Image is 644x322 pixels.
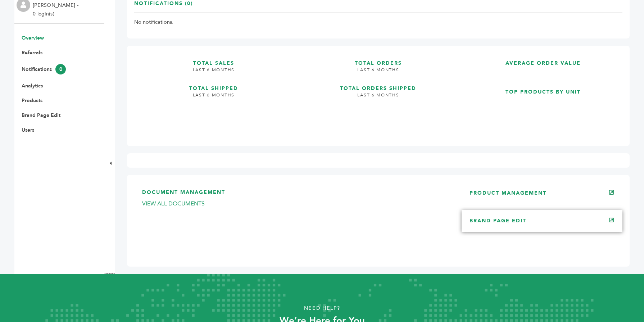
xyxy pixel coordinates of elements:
a: Brand Page Edit [22,112,60,119]
p: Need Help? [32,303,612,314]
h4: LAST 6 MONTHS [134,92,293,104]
a: AVERAGE ORDER VALUE [463,53,622,76]
span: 0 [55,64,66,74]
td: No notifications. [134,13,622,32]
h3: TOP PRODUCTS BY UNIT [463,82,622,96]
h4: LAST 6 MONTHS [299,67,458,78]
a: Analytics [22,82,43,89]
a: BRAND PAGE EDIT [470,217,526,224]
h4: LAST 6 MONTHS [134,67,293,78]
a: TOTAL ORDERS LAST 6 MONTHS TOTAL ORDERS SHIPPED LAST 6 MONTHS [299,53,458,133]
h3: TOTAL ORDERS SHIPPED [299,78,458,92]
h4: LAST 6 MONTHS [299,92,458,104]
h3: TOTAL SHIPPED [134,78,293,92]
h3: TOTAL ORDERS [299,53,458,67]
a: Products [22,97,42,104]
a: VIEW ALL DOCUMENTS [142,200,205,208]
h3: TOTAL SALES [134,53,293,67]
a: Users [22,127,34,133]
a: Referrals [22,49,42,56]
li: [PERSON_NAME] - 0 login(s) [33,1,80,18]
a: PRODUCT MANAGEMENT [470,190,547,196]
a: Notifications0 [22,66,66,73]
a: Overview [22,35,44,41]
h3: AVERAGE ORDER VALUE [463,53,622,67]
h3: DOCUMENT MANAGEMENT [142,189,448,200]
a: TOTAL SALES LAST 6 MONTHS TOTAL SHIPPED LAST 6 MONTHS [134,53,293,133]
a: TOP PRODUCTS BY UNIT [463,82,622,133]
